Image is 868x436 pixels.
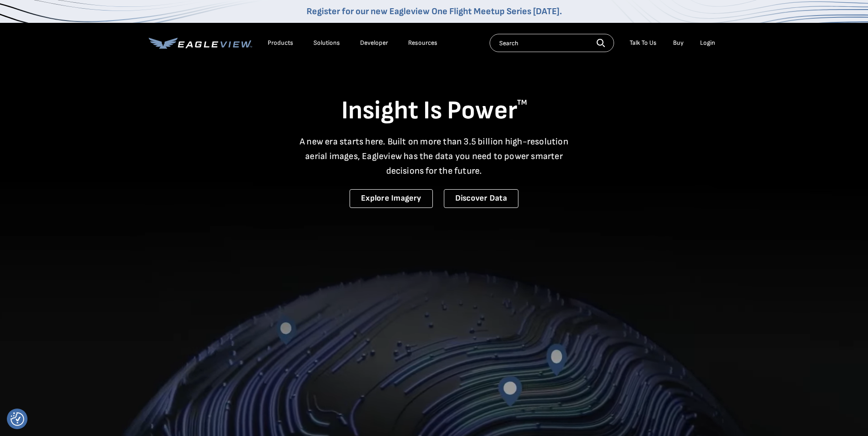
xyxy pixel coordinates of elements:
a: Explore Imagery [350,189,433,208]
p: A new era starts here. Built on more than 3.5 billion high-resolution aerial images, Eagleview ha... [294,134,574,178]
a: Discover Data [444,189,518,208]
input: Search [490,34,614,52]
div: Solutions [313,39,340,47]
div: Resources [408,39,437,47]
button: Consent Preferences [11,412,24,426]
div: Login [700,39,715,47]
div: Products [268,39,293,47]
a: Buy [673,39,684,47]
a: Register for our new Eagleview One Flight Meetup Series [DATE]. [307,6,562,17]
h1: Insight Is Power [149,95,720,127]
img: Revisit consent button [11,412,24,426]
div: Talk To Us [630,39,657,47]
sup: TM [517,98,527,107]
a: Developer [360,39,388,47]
